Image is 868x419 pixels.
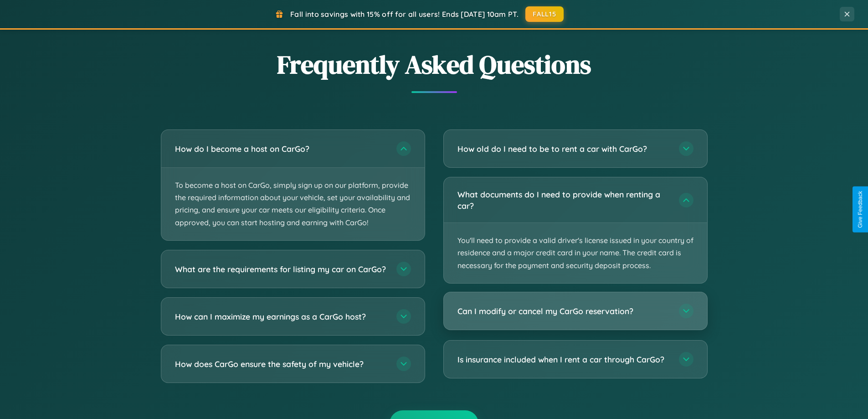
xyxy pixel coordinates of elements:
h3: How does CarGo ensure the safety of my vehicle? [175,358,387,369]
p: To become a host on CarGo, simply sign up on our platform, provide the required information about... [161,168,425,240]
h3: How can I maximize my earnings as a CarGo host? [175,310,387,322]
h3: What are the requirements for listing my car on CarGo? [175,263,387,274]
h3: How old do I need to be to rent a car with CarGo? [457,143,670,155]
h3: What documents do I need to provide when renting a car? [457,189,670,211]
button: FALL15 [525,6,564,22]
h2: Frequently Asked Questions [161,47,708,82]
h3: How do I become a host on CarGo? [175,143,387,155]
h3: Can I modify or cancel my CarGo reservation? [457,305,670,317]
div: Give Feedback [857,191,863,228]
h3: Is insurance included when I rent a car through CarGo? [457,354,670,365]
span: Fall into savings with 15% off for all users! Ends [DATE] 10am PT. [290,10,519,19]
p: You'll need to provide a valid driver's license issued in your country of residence and a major c... [444,223,707,283]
